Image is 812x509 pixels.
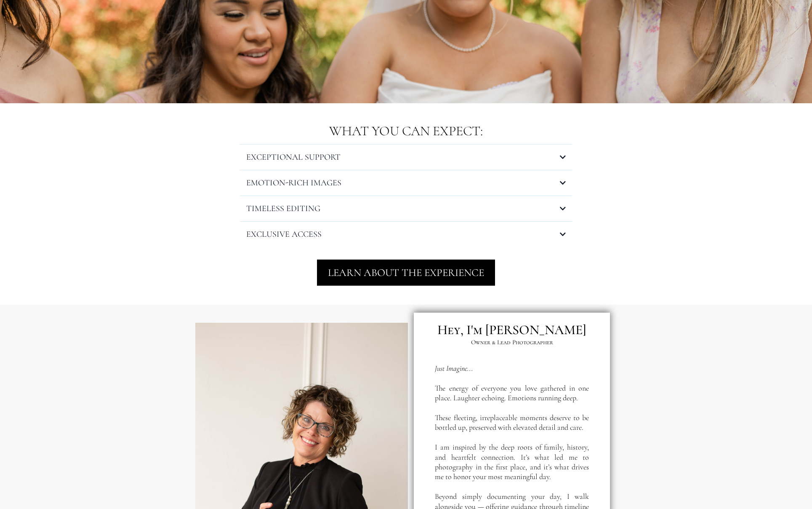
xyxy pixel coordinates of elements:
[246,202,320,215] h4: TIMELESS EDITING
[435,338,589,347] h2: Owner & Lead Photographer
[446,364,473,373] em: Imagine...
[246,228,322,241] h4: EXCLUSIVE ACCESS
[435,413,589,433] p: These fleeting, irreplaceable moments deserve to be bottled up, preserved with elevated detail an...
[236,122,576,140] h1: WHAT YOU CAN EXPECT:
[435,442,589,482] p: I am inspired by the deep roots of family, history, and heartfelt connection. It’s what led me to...
[435,321,589,339] h1: Hey, I'm [PERSON_NAME]
[435,383,589,403] p: The energy of everyone you love gathered in one place. Laughter echoing. Emotions running deep.
[246,177,341,189] h4: EMOTION-RICH IMAGES
[246,151,341,163] h4: EXCEPTIONAL SUPPORT
[435,364,445,373] em: Just
[317,260,495,286] a: LEARN ABOUT THE EXPERIENCE
[328,266,484,279] span: LEARN ABOUT THE EXPERIENCE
